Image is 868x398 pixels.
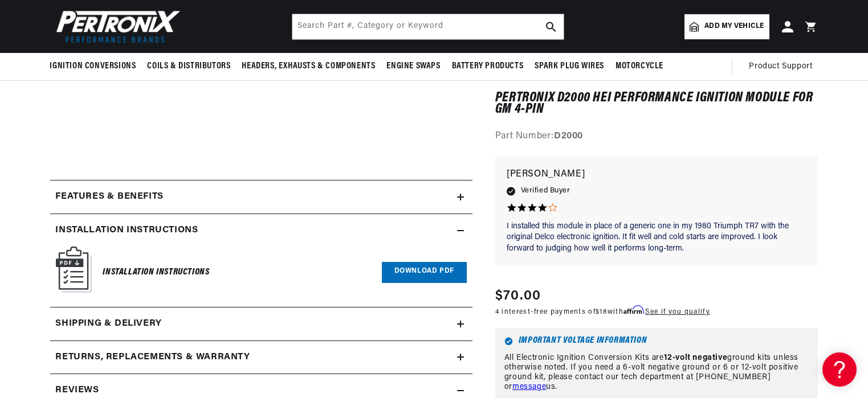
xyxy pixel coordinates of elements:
h2: Reviews [56,383,99,398]
summary: Shipping & Delivery [50,307,472,340]
a: Download PDF [382,262,467,283]
summary: Motorcycle [610,53,669,80]
span: Motorcycle [616,60,663,72]
strong: 12-volt negative [664,354,728,363]
summary: Headers, Exhausts & Components [237,53,381,80]
summary: Ignition Conversions [50,53,142,80]
h1: PerTronix D2000 HEI Performance Ignition Module for GM 4-Pin [495,92,818,116]
span: Affirm [624,306,643,314]
h2: Returns, Replacements & Warranty [56,350,250,365]
a: message [512,383,546,391]
span: Ignition Conversions [50,60,136,72]
span: Battery Products [452,60,524,72]
span: $70.00 [495,286,541,306]
summary: Returns, Replacements & Warranty [50,341,472,374]
a: Add my vehicle [684,14,769,39]
div: Part Number: [495,130,818,145]
img: Pertronix [50,7,181,46]
h6: Important Voltage Information [504,338,809,346]
strong: D2000 [554,132,583,141]
h2: Features & Benefits [56,190,164,204]
span: Add my vehicle [704,21,764,32]
p: 4 interest-free payments of with . [495,306,710,317]
span: Verified Buyer [521,185,570,198]
span: Spark Plug Wires [535,60,604,72]
p: All Electronic Ignition Conversion Kits are ground kits unless otherwise noted. If you need a 6-v... [504,354,809,392]
h2: Shipping & Delivery [56,317,162,331]
h6: Installation Instructions [103,265,210,280]
summary: Features & Benefits [50,180,472,214]
span: Headers, Exhausts & Components [242,60,376,72]
p: [PERSON_NAME] [507,167,807,183]
span: Product Support [749,60,813,73]
span: Coils & Distributors [148,60,231,72]
p: I installed this module in place of a generic one in my 1980 Triumph TR7 with the original Delco ... [507,221,807,255]
span: $18 [596,309,608,315]
summary: Spark Plug Wires [529,53,610,80]
span: Engine Swaps [387,60,441,72]
input: Search Part #, Category or Keyword [292,14,564,39]
img: Instruction Manual [56,247,92,293]
summary: Coils & Distributors [142,53,237,80]
summary: Engine Swaps [381,53,446,80]
summary: Battery Products [446,53,529,80]
summary: Product Support [749,53,818,80]
summary: Installation instructions [50,214,472,247]
h2: Installation instructions [56,223,198,238]
button: search button [539,14,564,39]
a: See if you qualify - Learn more about Affirm Financing (opens in modal) [645,309,710,315]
